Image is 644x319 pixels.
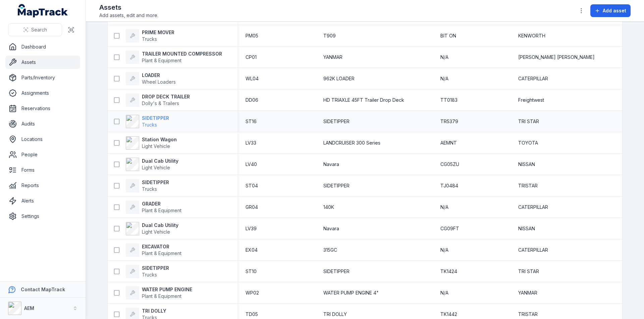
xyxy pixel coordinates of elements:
[323,182,350,189] span: SIDETIPPER
[518,140,538,146] span: TOYOTA
[126,179,169,192] a: SIDETIPPERTrucks
[440,268,457,275] span: TK1424
[126,115,169,128] a: SIDETIPPERTrucks
[440,290,448,296] span: N/A
[440,75,448,82] span: N/A
[323,268,350,275] span: SIDETIPPER
[323,161,339,168] span: Navara
[142,58,181,63] span: Plant & Equipment
[246,118,257,125] span: ST16
[5,179,80,192] a: Reports
[603,7,626,14] span: Add asset
[5,133,80,146] a: Locations
[246,268,257,275] span: ST10
[440,32,456,39] span: BIT ON
[126,222,178,235] a: Dual Cab UtilityLight Vehicle
[126,243,181,257] a: EXCAVATORPlant & Equipment
[142,143,170,149] span: Light Vehicle
[440,161,459,168] span: CG05ZU
[5,102,80,115] a: Reservations
[323,204,334,211] span: 140K
[518,97,544,103] span: Freightwest
[323,140,380,146] span: LANDCRUISER 300 Series
[142,286,192,293] strong: WATER PUMP ENGINE
[142,72,176,79] strong: LOADER
[246,32,258,39] span: PM05
[440,225,459,232] span: CG09FT
[246,182,258,189] span: ST04
[246,247,258,253] span: EX04
[142,36,157,42] span: Trucks
[246,290,259,296] span: WP02
[126,29,174,43] a: PRIME MOVERTrucks
[518,204,548,211] span: CATERPILLAR
[5,117,80,131] a: Audits
[323,118,350,125] span: SIDETIPPER
[440,182,458,189] span: TJ0484
[323,311,347,318] span: TRI DOLLY
[5,71,80,84] a: Parts/Inventory
[440,118,458,125] span: TR5379
[142,272,157,277] span: Trucks
[126,201,181,214] a: GRADERPlant & Equipment
[142,93,190,100] strong: DROP DECK TRAILER
[518,268,539,275] span: TRI STAR
[21,287,65,292] strong: Contact MapTrack
[518,54,595,61] span: [PERSON_NAME] [PERSON_NAME]
[18,4,68,17] a: MapTrack
[246,54,257,61] span: CP01
[5,86,80,100] a: Assignments
[323,54,342,61] span: YANMAR
[142,29,174,36] strong: PRIME MOVER
[126,93,190,107] a: DROP DECK TRAILERDolly's & Trailers
[518,182,538,189] span: TRISTAR
[8,23,62,36] button: Search
[31,26,47,33] span: Search
[126,265,169,278] a: SIDETIPPERTrucks
[142,122,157,128] span: Trucks
[142,51,222,57] strong: TRAILER MOUNTED COMPRESSOR
[142,222,178,229] strong: Dual Cab Utility
[518,311,538,318] span: TRISTAR
[142,100,179,106] span: Dolly's & Trailers
[142,115,169,122] strong: SIDETIPPER
[5,40,80,54] a: Dashboard
[142,308,166,314] strong: TRI DOLLY
[246,204,258,211] span: GR04
[24,305,34,311] strong: AEM
[142,158,178,164] strong: Dual Cab Utility
[518,161,535,168] span: NISSAN
[518,225,535,232] span: NISSAN
[440,97,458,103] span: TT0183
[440,247,448,253] span: N/A
[99,3,158,12] h2: Assets
[246,140,256,146] span: LV33
[323,32,336,39] span: T909
[5,163,80,177] a: Forms
[142,265,169,271] strong: SIDETIPPER
[323,75,355,82] span: 962K LOADER
[440,140,457,146] span: AEMNT
[142,186,157,192] span: Trucks
[518,32,545,39] span: KENWORTH
[142,79,176,85] span: Wheel Loaders
[518,247,548,253] span: CATERPILLAR
[440,204,448,211] span: N/A
[440,311,457,318] span: TK1442
[323,225,339,232] span: Navara
[518,75,548,82] span: CATERPILLAR
[126,286,192,300] a: WATER PUMP ENGINEPlant & Equipment
[142,250,181,256] span: Plant & Equipment
[142,293,181,299] span: Plant & Equipment
[5,210,80,223] a: Settings
[246,225,257,232] span: LV39
[246,161,257,168] span: LV40
[126,136,177,150] a: Station WagonLight Vehicle
[246,311,258,318] span: TD05
[5,194,80,208] a: Alerts
[142,208,181,213] span: Plant & Equipment
[142,229,170,235] span: Light Vehicle
[142,243,181,250] strong: EXCAVATOR
[5,56,80,69] a: Assets
[246,97,258,103] span: DD06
